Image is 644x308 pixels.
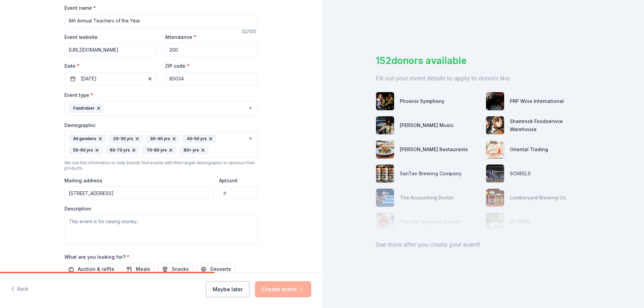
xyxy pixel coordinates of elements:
img: photo for Phoenix Symphony [376,92,394,110]
label: Event website [64,34,98,41]
div: Oriental Trading [510,145,548,153]
label: What are you looking for? [64,254,129,260]
div: 152 donors available [376,54,590,68]
label: Description [64,205,91,212]
div: 50-60 yrs [69,146,103,155]
button: Auction & raffle [64,263,118,275]
label: ZIP code [165,63,190,69]
label: Demographic [64,122,96,129]
div: 40-50 yrs [182,134,216,143]
input: # [219,187,258,200]
img: photo for Shamrock Foodservice Warehouse [486,116,504,134]
span: Snacks [172,265,189,273]
div: 80+ yrs [179,146,209,155]
img: photo for PRP Wine International [486,92,504,110]
input: https://www... [64,43,157,56]
div: All genders [69,134,106,143]
span: Auction & raffle [78,265,114,273]
button: Desserts [197,263,235,275]
div: 32 /100 [241,27,258,36]
label: Attendance [165,34,196,41]
div: Phoenix Symphony [400,97,444,105]
button: Meals [122,263,154,275]
img: photo for Oriental Trading [486,140,504,159]
div: We use this information to help brands find events with their target demographic to sponsor their... [64,160,258,171]
input: 12345 (U.S. only) [165,72,258,85]
div: 70-80 yrs [142,146,176,155]
span: Desserts [210,265,231,273]
div: [PERSON_NAME] Restaurants [400,145,468,153]
img: photo for Alfred Music [376,116,394,134]
div: [PERSON_NAME] Music [400,121,453,129]
label: Mailing address [64,177,102,184]
label: Apt/unit [219,177,237,184]
input: Spring Fundraiser [64,14,258,27]
button: Back [11,282,29,296]
div: Fundraiser [69,104,104,113]
div: 60-70 yrs [105,146,140,155]
button: Maybe later [206,281,250,297]
img: photo for Cameron Mitchell Restaurants [376,140,394,159]
button: [DATE] [64,72,157,85]
div: Shamrock Foodservice Warehouse [510,117,590,133]
button: All genders20-30 yrs30-40 yrs40-50 yrs50-60 yrs60-70 yrs70-80 yrs80+ yrs [64,131,258,158]
button: Fundraiser [64,101,258,116]
span: Meals [136,265,150,273]
div: 20-30 yrs [109,134,143,143]
div: 30-40 yrs [146,134,180,143]
input: 20 [165,43,258,56]
button: Snacks [158,263,193,275]
label: Event type [64,92,93,99]
label: Date [64,63,157,69]
div: See more after you create your event! [376,239,590,250]
div: Fill out your event details to apply to donors like: [376,73,590,84]
div: PRP Wine International [510,97,564,105]
label: Event name [64,5,96,11]
input: Enter a US address [64,187,214,200]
